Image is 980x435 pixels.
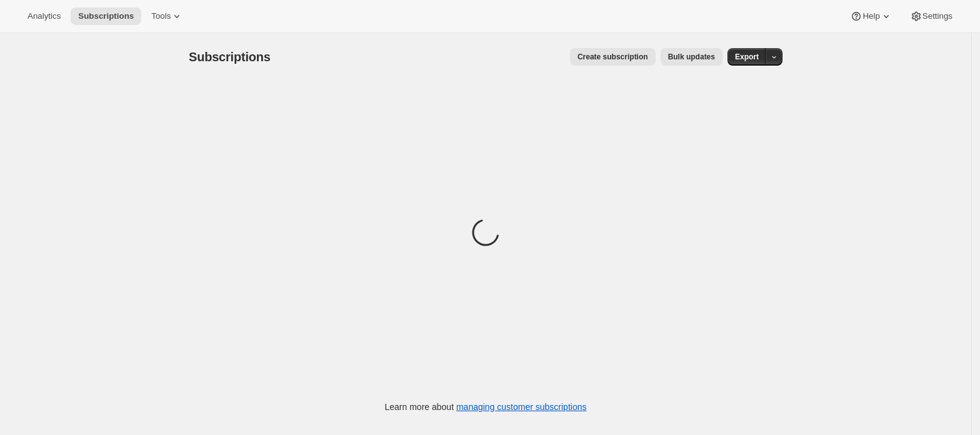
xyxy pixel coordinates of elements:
[735,52,759,62] span: Export
[20,7,68,25] button: Analytics
[385,401,587,413] p: Learn more about
[189,50,271,64] span: Subscriptions
[922,11,952,21] span: Settings
[456,402,587,412] a: managing customer subscriptions
[71,7,141,25] button: Subscriptions
[902,7,960,25] button: Settings
[842,7,899,25] button: Help
[144,7,191,25] button: Tools
[570,48,656,66] button: Create subscription
[151,11,171,21] span: Tools
[668,52,715,62] span: Bulk updates
[577,52,648,62] span: Create subscription
[661,48,722,66] button: Bulk updates
[27,11,61,21] span: Analytics
[78,11,134,21] span: Subscriptions
[862,11,879,21] span: Help
[727,48,766,66] button: Export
